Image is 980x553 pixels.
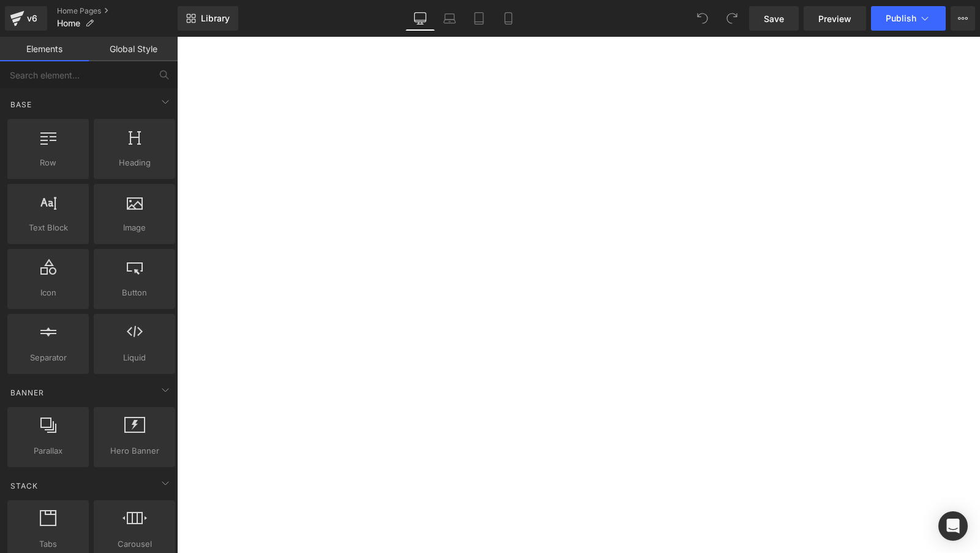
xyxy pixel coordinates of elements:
[9,99,33,110] span: Base
[494,6,523,31] a: Mobile
[11,444,85,457] span: Parallax
[24,10,40,26] div: v6
[720,6,744,31] button: Redo
[57,18,80,28] span: Home
[405,6,435,31] a: Desktop
[690,6,715,31] button: Undo
[11,156,85,169] span: Row
[97,286,171,299] span: Button
[97,444,171,457] span: Hero Banner
[871,6,946,31] button: Publish
[11,538,85,551] span: Tabs
[764,12,784,25] span: Save
[11,351,85,364] span: Separator
[886,13,916,23] span: Publish
[201,13,230,24] span: Library
[11,221,85,234] span: Text Block
[9,387,45,399] span: Banner
[178,6,238,31] a: New Library
[89,37,178,61] a: Global Style
[97,221,171,234] span: Image
[11,286,85,299] span: Icon
[464,6,494,31] a: Tablet
[57,6,178,16] a: Home Pages
[951,6,975,31] button: More
[435,6,464,31] a: Laptop
[938,511,968,541] div: Open Intercom Messenger
[804,6,866,31] a: Preview
[97,538,171,551] span: Carousel
[97,351,171,364] span: Liquid
[818,12,851,25] span: Preview
[5,6,47,31] a: v6
[97,156,171,169] span: Heading
[9,480,39,492] span: Stack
